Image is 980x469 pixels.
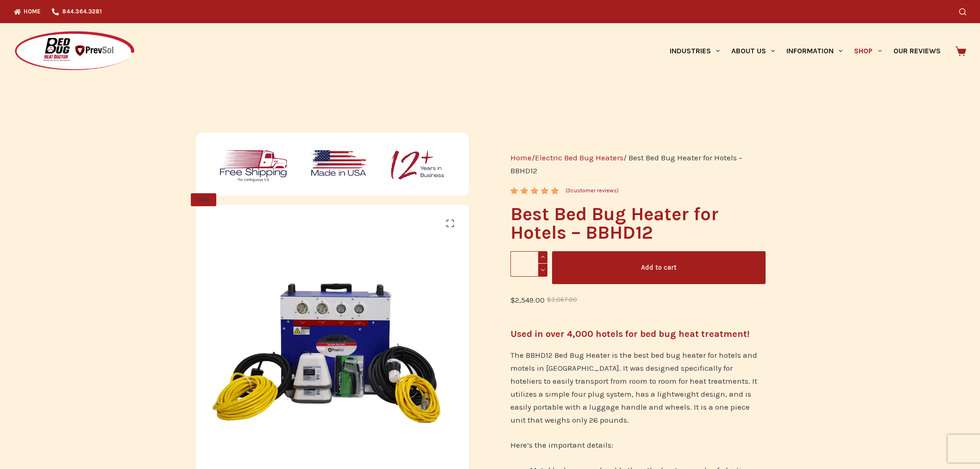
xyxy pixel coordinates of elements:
[552,251,766,284] button: Add to cart
[510,295,545,304] bdi: 2,549.00
[14,31,135,72] img: Prevsol/Bed Bug Heat Doctor
[510,438,766,451] p: Here’s the important details:
[887,23,946,79] a: Our Reviews
[196,336,469,345] a: BBHD12 full package is the best bed bug heater for hotels
[510,153,532,162] a: Home
[191,193,216,206] span: SALE
[441,214,459,233] a: View full-screen image gallery
[510,349,766,426] p: The BBHD12 Bed Bug Heater is the best bed bug heater for hotels and motels in [GEOGRAPHIC_DATA]. ...
[565,186,619,196] a: (3customer reviews)
[510,187,560,244] span: Rated out of 5 based on customer ratings
[510,151,766,177] nav: Breadcrumb
[510,187,517,202] span: 3
[664,23,946,79] nav: Primary
[510,251,548,277] input: Product quantity
[959,8,966,15] button: Search
[567,187,571,194] span: 3
[510,187,560,194] div: Rated 5.00 out of 5
[848,23,887,79] a: Shop
[547,296,577,303] bdi: 3,067.00
[510,205,766,242] h1: Best Bed Bug Heater for Hotels – BBHD12
[510,295,515,304] span: $
[664,23,725,79] a: Industries
[535,153,623,162] a: Electric Bed Bug Heaters
[725,23,780,79] a: About Us
[781,23,848,79] a: Information
[547,296,551,303] span: $
[510,329,749,339] strong: Used in over 4,000 hotels for bed bug heat treatment!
